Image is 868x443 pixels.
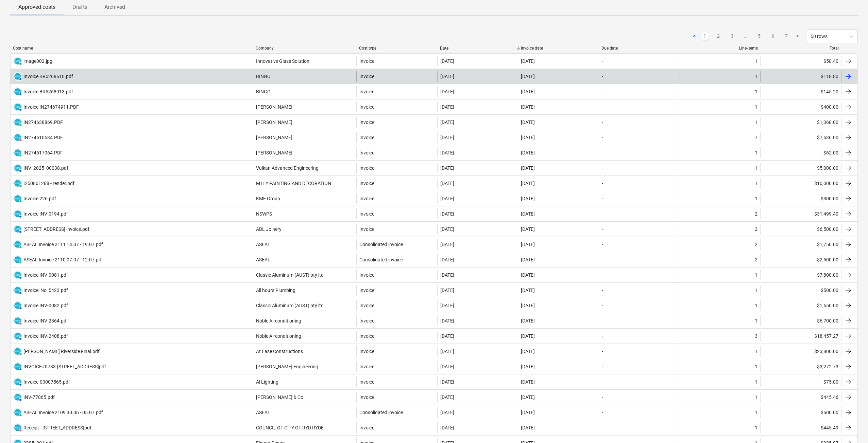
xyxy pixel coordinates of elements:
div: Invoice has been synced with Xero and its status is currently AUTHORISED [13,225,22,234]
div: $31,499.40 [760,208,841,219]
img: xero.svg [14,363,21,370]
div: $75.00 [760,376,841,387]
div: Invoice has been synced with Xero and its status is currently PAID [13,347,22,356]
div: 1 [755,349,758,354]
div: $10,000.00 [760,178,841,189]
div: Invoice INV-2408.pdf [23,333,68,339]
div: Invoice has been synced with Xero and its status is currently AUTHORISED [13,301,22,310]
div: ASEAL [256,410,270,415]
img: xero.svg [14,180,21,187]
div: 1 [755,74,758,79]
div: Invoice [359,288,374,293]
div: - [602,135,603,140]
div: Invoice has been synced with Xero and its status is currently PAID [13,57,22,66]
div: ASEAL Invoice 2111 14.07 - 19.07.pdf [23,242,103,247]
div: Date [440,46,515,51]
div: [DATE] [521,226,535,232]
a: Page 3 [728,32,736,40]
div: [DATE] [440,318,454,324]
div: [DATE] [440,333,454,339]
div: Invoice INV-2364.pdf [23,318,68,324]
div: Due date [601,46,677,51]
div: Invoice has been synced with Xero and its status is currently AUTHORISED [13,72,22,81]
iframe: Chat Widget [834,410,868,443]
div: Invoice [359,74,374,79]
div: [DATE] [521,288,535,293]
div: - [602,410,603,415]
a: Page 5 [755,32,763,40]
div: Invoice [359,119,374,125]
div: Consolidated invoice [359,242,403,247]
div: [PERSON_NAME] [256,104,292,110]
div: - [602,119,603,125]
div: Invoice has been synced with Xero and its status is currently AUTHORISED [13,103,22,111]
div: $2,500.00 [760,254,841,265]
img: xero.svg [14,333,21,339]
div: Invoice has been synced with Xero and its status is currently PAID [13,118,22,127]
div: KME Group [256,196,280,201]
div: Al Lighting [256,379,278,385]
div: 3 [755,333,758,339]
img: xero.svg [14,409,21,416]
img: xero.svg [14,104,21,110]
div: [DATE] [440,394,454,400]
div: Invoice [359,211,374,217]
div: [DATE] [440,119,454,125]
img: xero.svg [14,149,21,156]
div: - [602,333,603,339]
div: $1,360.00 [760,117,841,128]
a: Page 7 [782,32,790,40]
a: Previous page [690,32,698,40]
div: 1 [755,165,758,171]
div: [DATE] [440,150,454,155]
div: Invoice [359,318,374,324]
div: $3,272.73 [760,361,841,372]
div: IN274617064.PDF [23,150,63,155]
div: 1 [755,364,758,369]
div: I250801288 - render.pdf [23,181,74,186]
div: 1 [755,303,758,308]
p: Approved costs [18,3,55,11]
p: Drafts [72,3,88,11]
div: - [602,150,603,155]
div: Invoice [359,165,374,171]
div: INV_2025_00038.pdf [23,165,68,171]
div: [DATE] [521,349,535,354]
img: xero.svg [14,302,21,309]
div: [DATE] [521,135,535,140]
div: Invoice [359,379,374,385]
div: Invoice has been synced with Xero and its status is currently AUTHORISED [13,164,22,172]
div: [DATE] [440,364,454,369]
div: 2 [755,226,758,232]
div: [DATE] [440,272,454,278]
div: INV-77865.pdf [23,394,55,400]
div: Invoice INV-0082.pdf [23,303,68,308]
div: Invoice [359,135,374,140]
img: xero.svg [14,134,21,141]
div: $62.00 [760,147,841,158]
div: - [602,242,603,247]
img: xero.svg [14,195,21,202]
div: [PERSON_NAME] Engineering [256,364,318,369]
div: 1 [755,119,758,125]
div: Invoice [359,394,374,400]
div: [DATE] [521,242,535,247]
img: xero.svg [14,165,21,171]
div: $118.80 [760,71,841,82]
div: - [602,272,603,278]
div: 1 [755,410,758,415]
div: Cost type [359,46,435,51]
div: - [602,257,603,262]
div: Invoice has been synced with Xero and its status is currently DELETED [13,133,22,142]
div: $445.49 [760,422,841,433]
div: [PERSON_NAME] [256,150,292,155]
div: Invoice [359,58,374,64]
div: 1 [755,150,758,155]
div: Invoice has been synced with Xero and its status is currently PAID [13,148,22,157]
div: ASEAL [256,257,270,262]
div: Invoice has been synced with Xero and its status is currently AUTHORISED [13,87,22,96]
div: Invoice INV-0081.pdf [23,272,68,278]
div: [DATE] [521,379,535,385]
div: 1 [755,89,758,94]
